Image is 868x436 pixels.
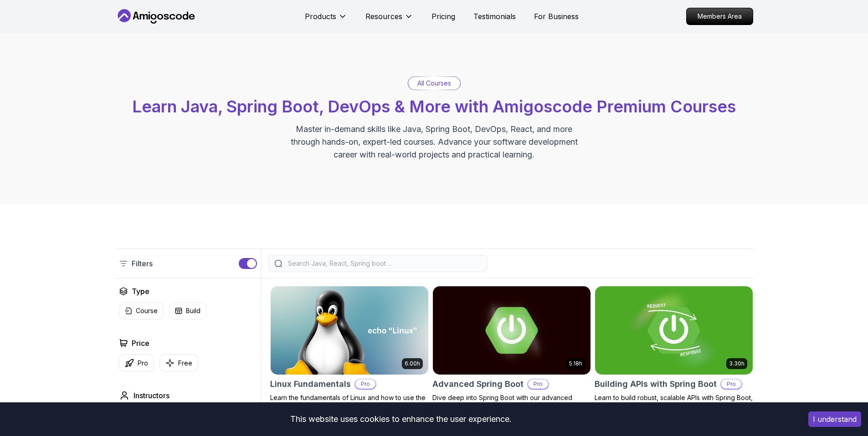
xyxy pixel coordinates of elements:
[270,378,351,390] h2: Linux Fundamentals
[159,354,198,372] button: Free
[595,286,753,375] img: Building APIs with Spring Boot card
[528,380,548,389] p: Pro
[270,393,429,411] p: Learn the fundamentals of Linux and how to use the command line
[569,360,582,367] p: 5.18h
[432,393,591,421] p: Dive deep into Spring Boot with our advanced course, designed to take your skills from intermedia...
[417,79,451,88] p: All Courses
[365,11,402,22] p: Resources
[138,359,148,368] p: Pro
[132,258,153,269] p: Filters
[473,11,516,22] a: Testimonials
[132,338,149,349] h2: Price
[595,286,753,421] a: Building APIs with Spring Boot card3.30hBuilding APIs with Spring BootProLearn to build robust, s...
[355,380,375,389] p: Pro
[7,409,795,429] div: This website uses cookies to enhance the user experience.
[595,393,753,421] p: Learn to build robust, scalable APIs with Spring Boot, mastering REST principles, JSON handling, ...
[808,411,861,427] button: Accept cookies
[729,360,745,367] p: 3.30h
[305,11,347,29] button: Products
[286,259,481,268] input: Search Java, React, Spring boot ...
[432,286,591,421] a: Advanced Spring Boot card5.18hAdvanced Spring BootProDive deep into Spring Boot with our advanced...
[186,306,200,315] p: Build
[534,11,579,22] a: For Business
[686,8,753,25] a: Members Area
[433,286,591,375] img: Advanced Spring Boot card
[132,96,736,117] span: Learn Java, Spring Boot, DevOps & More with Amigoscode Premium Courses
[687,8,753,25] p: Members Area
[432,378,524,390] h2: Advanced Spring Boot
[305,11,336,22] p: Products
[405,360,420,367] p: 6.00h
[595,378,717,390] h2: Building APIs with Spring Boot
[119,302,164,319] button: Course
[178,359,192,368] p: Free
[169,302,206,319] button: Build
[271,286,428,375] img: Linux Fundamentals card
[119,354,154,372] button: Pro
[270,286,429,411] a: Linux Fundamentals card6.00hLinux FundamentalsProLearn the fundamentals of Linux and how to use t...
[136,306,158,315] p: Course
[132,286,149,297] h2: Type
[281,123,587,161] p: Master in-demand skills like Java, Spring Boot, DevOps, React, and more through hands-on, expert-...
[134,390,169,401] h2: Instructors
[721,380,741,389] p: Pro
[365,11,413,29] button: Resources
[431,11,455,22] a: Pricing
